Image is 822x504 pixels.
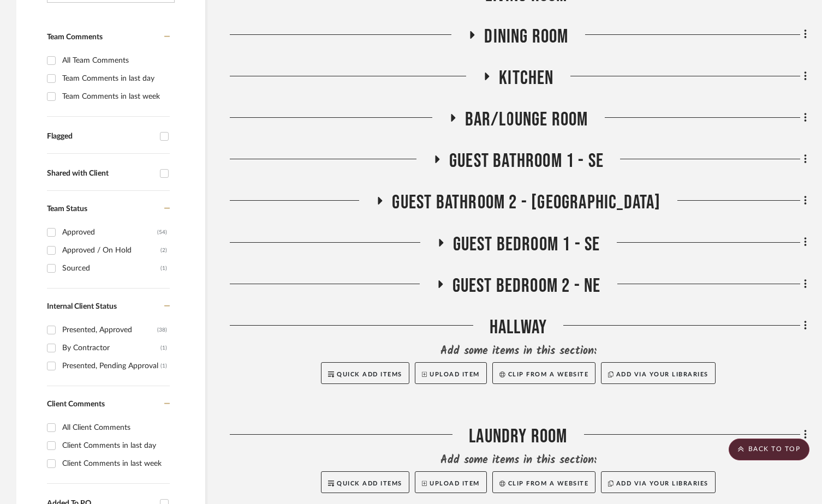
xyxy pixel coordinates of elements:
[729,439,809,460] scroll-to-top-button: BACK TO TOP
[449,149,604,173] span: Guest Bathroom 1 - SE
[62,419,167,436] div: All Client Comments
[160,357,167,375] div: (1)
[492,471,595,493] button: Clip from a website
[62,357,160,375] div: Presented, Pending Approval
[47,205,87,213] span: Team Status
[337,371,402,377] span: Quick Add Items
[415,471,487,493] button: Upload Item
[62,52,167,69] div: All Team Comments
[601,362,716,384] button: Add via your libraries
[47,169,154,178] div: Shared with Client
[160,260,167,277] div: (1)
[47,400,105,408] span: Client Comments
[47,303,117,310] span: Internal Client Status
[484,25,568,49] span: Dining Room
[499,67,553,90] span: Kitchen
[62,339,160,357] div: By Contractor
[62,437,167,454] div: Client Comments in last day
[62,70,167,87] div: Team Comments in last day
[62,224,157,241] div: Approved
[160,339,167,357] div: (1)
[492,362,595,384] button: Clip from a website
[47,132,154,141] div: Flagged
[465,108,588,131] span: Bar/Lounge Room
[601,471,716,493] button: Add via your libraries
[230,453,807,468] div: Add some items in this section:
[157,321,167,339] div: (38)
[321,471,409,493] button: Quick Add Items
[392,191,660,214] span: Guest Bathroom 2 - [GEOGRAPHIC_DATA]
[62,88,167,105] div: Team Comments in last week
[157,224,167,241] div: (54)
[47,33,103,41] span: Team Comments
[62,321,157,339] div: Presented, Approved
[160,242,167,259] div: (2)
[230,344,807,359] div: Add some items in this section:
[62,455,167,472] div: Client Comments in last week
[452,274,601,298] span: Guest Bedroom 2 - NE
[415,362,487,384] button: Upload Item
[321,362,409,384] button: Quick Add Items
[453,233,600,256] span: Guest Bedroom 1 - SE
[337,481,402,487] span: Quick Add Items
[62,242,160,259] div: Approved / On Hold
[62,260,160,277] div: Sourced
